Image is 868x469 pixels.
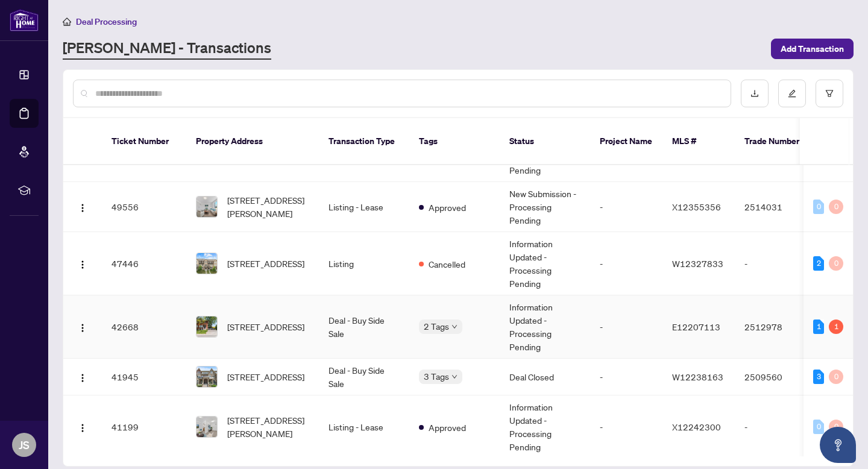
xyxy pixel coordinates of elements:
[102,232,186,295] td: 47446
[227,414,309,440] span: [STREET_ADDRESS][PERSON_NAME]
[500,232,590,295] td: Information Updated - Processing Pending
[813,420,824,434] div: 0
[197,253,217,274] img: thumbnail-img
[186,118,319,165] th: Property Address
[319,118,409,165] th: Transaction Type
[102,182,186,232] td: 49556
[424,370,449,383] span: 3 Tags
[500,359,590,395] td: Deal Closed
[197,417,217,437] img: thumbnail-img
[319,359,409,395] td: Deal - Buy Side Sale
[829,256,843,271] div: 0
[73,367,92,386] button: Logo
[409,118,500,165] th: Tags
[102,118,186,165] th: Ticket Number
[451,324,458,330] span: down
[735,232,819,295] td: -
[63,38,271,60] a: [PERSON_NAME] - Transactions
[672,371,723,382] span: W12238163
[829,200,843,214] div: 0
[424,319,449,333] span: 2 Tags
[750,89,759,98] span: download
[227,370,304,383] span: [STREET_ADDRESS]
[672,201,721,212] span: X12355356
[319,395,409,459] td: Listing - Lease
[78,373,87,383] img: Logo
[73,197,92,216] button: Logo
[227,320,304,333] span: [STREET_ADDRESS]
[672,258,723,269] span: W12327833
[590,118,662,165] th: Project Name
[829,420,843,434] div: 0
[813,200,824,214] div: 0
[63,17,71,26] span: home
[735,182,819,232] td: 2514031
[102,295,186,359] td: 42668
[19,436,30,453] span: JS
[741,80,769,107] button: download
[78,203,87,213] img: Logo
[197,316,217,337] img: thumbnail-img
[429,257,465,271] span: Cancelled
[825,89,834,98] span: filter
[197,197,217,217] img: thumbnail-img
[102,395,186,459] td: 41199
[735,118,819,165] th: Trade Number
[73,254,92,273] button: Logo
[672,421,721,432] span: X12242300
[500,395,590,459] td: Information Updated - Processing Pending
[500,118,590,165] th: Status
[813,370,824,384] div: 3
[820,427,856,463] button: Open asap
[590,395,662,459] td: -
[429,201,466,214] span: Approved
[778,80,806,107] button: edit
[319,295,409,359] td: Deal - Buy Side Sale
[227,194,309,220] span: [STREET_ADDRESS][PERSON_NAME]
[73,417,92,436] button: Logo
[76,16,137,27] span: Deal Processing
[102,359,186,395] td: 41945
[10,9,39,31] img: logo
[451,374,458,380] span: down
[813,319,824,334] div: 1
[590,182,662,232] td: -
[590,232,662,295] td: -
[788,89,796,98] span: edit
[73,317,92,336] button: Logo
[78,323,87,333] img: Logo
[829,370,843,384] div: 0
[816,80,843,107] button: filter
[197,367,217,387] img: thumbnail-img
[829,319,843,334] div: 1
[735,395,819,459] td: -
[662,118,735,165] th: MLS #
[735,359,819,395] td: 2509560
[319,232,409,295] td: Listing
[78,423,87,433] img: Logo
[735,295,819,359] td: 2512978
[590,359,662,395] td: -
[429,421,466,434] span: Approved
[813,256,824,271] div: 2
[590,295,662,359] td: -
[781,39,844,58] span: Add Transaction
[319,182,409,232] td: Listing - Lease
[672,321,720,332] span: E12207113
[78,260,87,269] img: Logo
[500,295,590,359] td: Information Updated - Processing Pending
[500,182,590,232] td: New Submission - Processing Pending
[227,257,304,270] span: [STREET_ADDRESS]
[771,39,854,59] button: Add Transaction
